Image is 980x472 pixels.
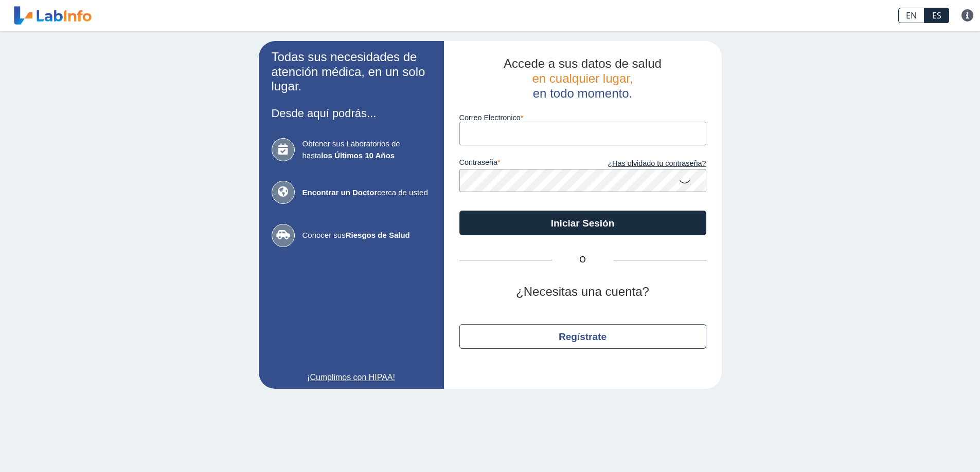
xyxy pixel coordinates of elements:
a: EN [898,8,924,23]
a: ¡Cumplimos con HIPAA! [272,371,431,384]
h2: Todas sus necesidades de atención médica, en un solo lugar. [272,50,431,94]
span: Conocer sus [302,230,431,241]
label: Correo Electronico [459,114,706,122]
span: cerca de usted [302,187,431,199]
b: Encontrar un Doctor [302,188,378,197]
span: en todo momento. [533,86,632,100]
h2: ¿Necesitas una cuenta? [459,285,706,299]
a: ¿Has olvidado tu contraseña? [583,158,706,169]
h3: Desde aquí podrás... [272,107,431,120]
b: los Últimos 10 Años [321,151,395,160]
span: O [552,254,614,266]
b: Riesgos de Salud [346,231,410,239]
button: Regístrate [459,324,706,349]
span: Obtener sus Laboratorios de hasta [302,138,431,161]
span: en cualquier lugar, [532,71,633,85]
a: ES [924,8,949,23]
label: contraseña [459,158,583,169]
button: Iniciar Sesión [459,211,706,235]
span: Accede a sus datos de salud [504,56,662,70]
